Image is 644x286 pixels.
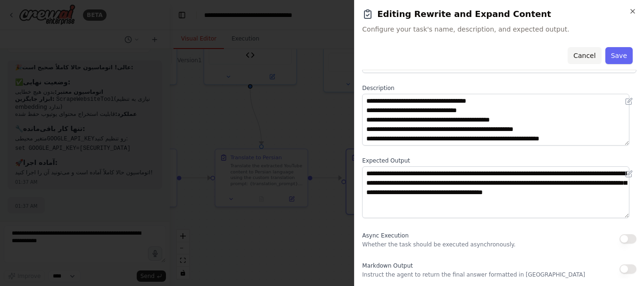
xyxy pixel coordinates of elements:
[362,232,408,239] span: Async Execution
[362,157,636,164] label: Expected Output
[362,271,585,278] p: Instruct the agent to return the final answer formatted in [GEOGRAPHIC_DATA]
[362,241,515,248] p: Whether the task should be executed asynchronously.
[568,47,601,64] button: Cancel
[623,96,635,107] button: Open in editor
[362,262,413,269] span: Markdown Output
[623,168,635,180] button: Open in editor
[362,8,636,21] h2: Editing Rewrite and Expand Content
[605,47,633,64] button: Save
[362,84,636,92] label: Description
[362,25,636,34] span: Configure your task's name, description, and expected output.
